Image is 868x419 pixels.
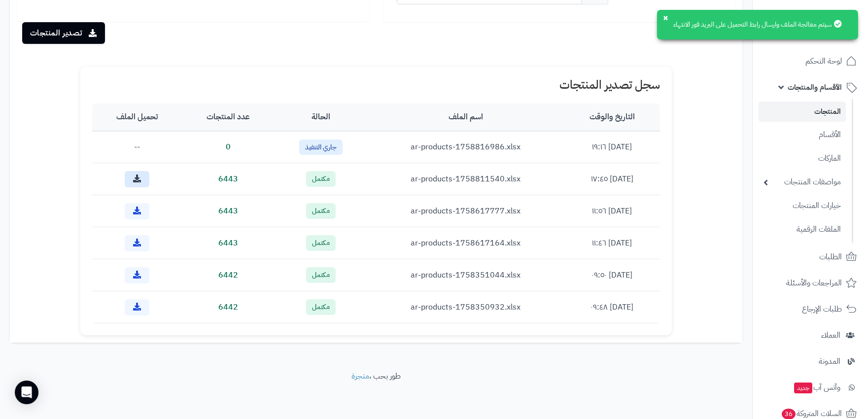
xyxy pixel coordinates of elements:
span: المراجعات والأسئلة [786,276,842,290]
a: المراجعات والأسئلة [759,271,862,295]
td: ar-products-1758617164.xlsx [367,227,564,259]
span: 36 [782,408,796,419]
span: مكتمل [306,267,336,283]
a: المدونة [759,349,862,373]
span: مكتمل [306,171,336,187]
th: عدد المنتجات [182,104,275,131]
td: ar-products-1758617777.xlsx [367,195,564,227]
td: [DATE] ١١:٤٦ [564,227,660,259]
span: مكتمل [306,203,336,219]
span: الطلبات [819,250,842,264]
a: المنتجات [759,102,846,122]
a: مواصفات المنتجات [759,172,846,193]
td: [DATE] ٠٩:٤٨ [564,291,660,323]
td: 6442 [182,291,275,323]
a: الماركات [759,148,846,169]
span: مكتمل [306,299,336,315]
td: ar-products-1758811540.xlsx [367,163,564,195]
td: [DATE] ١٧:٤٥ [564,163,660,195]
span: المدونة [819,354,840,368]
td: [DATE] ١٩:١٦ [564,131,660,163]
span: الأقسام والمنتجات [788,80,842,94]
td: [DATE] ٠٩:٥٠ [564,259,660,291]
a: الملفات الرقمية [759,219,846,240]
button: × [662,14,670,22]
td: [DATE] ١١:٥٦ [564,195,660,227]
h1: سجل تصدير المنتجات [92,78,660,91]
td: ar-products-1758351044.xlsx [367,259,564,291]
th: الحالة [275,104,367,131]
td: 6443 [182,227,275,259]
td: ar-products-1758816986.xlsx [367,131,564,163]
td: -- [92,131,182,163]
a: وآتس آبجديد [759,376,862,399]
span: جديد [794,383,812,393]
td: 0 [182,131,275,163]
span: لوحة التحكم [805,54,842,68]
span: العملاء [821,328,840,342]
td: 6443 [182,163,275,195]
a: متجرة [351,370,369,382]
td: ar-products-1758350932.xlsx [367,291,564,323]
span: وآتس آب [793,381,840,394]
span: جاري التنفيذ [299,140,343,155]
div: سيتم معالجة الملف وارسال رابط التحميل على البريد فور الانتهاء [657,10,858,39]
div: Open Intercom Messenger [15,381,38,404]
span: مكتمل [306,235,336,251]
td: 6442 [182,259,275,291]
th: التاريخ والوقت [564,104,660,131]
td: 6443 [182,195,275,227]
th: تحميل الملف [92,104,182,131]
th: اسم الملف [367,104,564,131]
a: العملاء [759,323,862,347]
a: الأقسام [759,124,846,145]
a: طلبات الإرجاع [759,297,862,321]
a: لوحة التحكم [759,49,862,73]
button: تصدير المنتجات [22,22,105,44]
a: الطلبات [759,245,862,269]
a: خيارات المنتجات [759,195,846,216]
span: طلبات الإرجاع [802,302,842,316]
